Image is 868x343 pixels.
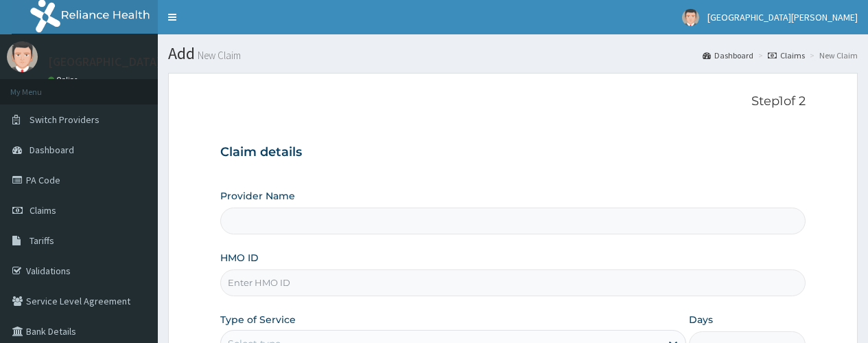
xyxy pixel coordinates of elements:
[220,251,259,265] label: HMO ID
[806,49,858,61] li: New Claim
[7,41,38,72] img: User Image
[689,313,713,327] label: Days
[48,75,81,85] a: Online
[768,49,805,61] a: Claims
[703,49,753,61] a: Dashboard
[220,313,296,327] label: Type of Service
[220,145,806,160] h3: Claim details
[682,9,699,26] img: User Image
[168,45,858,63] h1: Add
[195,50,241,60] small: New Claim
[220,189,295,203] label: Provider Name
[707,11,858,23] span: [GEOGRAPHIC_DATA][PERSON_NAME]
[30,113,99,126] span: Switch Providers
[30,204,56,217] span: Claims
[30,144,74,156] span: Dashboard
[48,56,251,68] p: [GEOGRAPHIC_DATA][PERSON_NAME]
[30,234,54,247] span: Tariffs
[220,269,806,296] input: Enter HMO ID
[220,94,806,109] p: Step 1 of 2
